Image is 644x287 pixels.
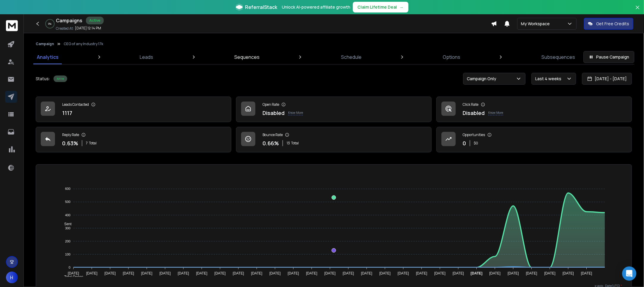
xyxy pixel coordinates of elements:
[141,272,153,276] tspan: [DATE]
[36,76,50,82] p: Status:
[324,272,336,276] tspan: [DATE]
[68,272,79,276] tspan: [DATE]
[398,272,409,276] tspan: [DATE]
[544,272,556,276] tspan: [DATE]
[287,141,290,146] span: 13
[36,42,54,46] button: Campaign
[56,26,74,31] p: Created At:
[489,111,503,115] p: Know More
[48,22,52,26] p: 0 %
[563,272,574,276] tspan: [DATE]
[69,266,70,269] tspan: 0
[56,17,82,24] h1: Campaigns
[62,133,79,137] p: Reply Rate
[584,51,634,63] button: Pause Campaign
[288,272,299,276] tspan: [DATE]
[236,97,432,122] a: Open RateDisabledKnow More
[233,272,244,276] tspan: [DATE]
[474,141,478,146] p: $ 0
[263,102,279,107] p: Open Rate
[306,272,318,276] tspan: [DATE]
[263,109,285,117] p: Disabled
[538,50,579,64] a: Subsequences
[140,53,153,61] p: Leads
[439,50,464,64] a: Options
[263,139,279,147] p: 0.66 %
[251,272,263,276] tspan: [DATE]
[214,272,226,276] tspan: [DATE]
[535,76,564,82] p: Last 4 weeks
[288,111,303,115] p: Know More
[235,53,260,61] p: Sequences
[463,139,466,147] p: 0
[86,17,104,24] div: Active
[123,272,134,276] tspan: [DATE]
[105,272,116,276] tspan: [DATE]
[379,272,391,276] tspan: [DATE]
[343,272,354,276] tspan: [DATE]
[463,133,485,137] p: Opportunities
[443,53,461,61] p: Options
[86,141,88,146] span: 7
[62,102,89,107] p: Leads Contacted
[400,4,404,10] span: →
[89,141,97,146] span: Total
[526,272,537,276] tspan: [DATE]
[453,272,464,276] tspan: [DATE]
[634,4,642,18] button: Close banner
[86,272,98,276] tspan: [DATE]
[434,272,446,276] tspan: [DATE]
[65,200,70,204] tspan: 500
[65,213,70,217] tspan: 400
[341,53,362,61] p: Schedule
[596,21,629,27] p: Get Free Credits
[136,50,157,64] a: Leads
[282,4,351,10] p: Unlock AI-powered affiliate growth
[60,222,72,226] span: Sent
[581,272,592,276] tspan: [DATE]
[178,272,189,276] tspan: [DATE]
[60,275,83,279] span: Total Opens
[463,102,479,107] p: Click Rate
[622,266,637,281] div: Open Intercom Messenger
[361,272,373,276] tspan: [DATE]
[291,141,299,146] span: Total
[584,18,634,30] button: Get Free Credits
[508,272,519,276] tspan: [DATE]
[159,272,171,276] tspan: [DATE]
[75,26,101,31] p: [DATE] 12:14 PM
[236,127,432,152] a: Bounce Rate0.66%13Total
[542,53,575,61] p: Subsequences
[6,272,18,283] button: H
[489,272,501,276] tspan: [DATE]
[463,109,485,117] p: Disabled
[245,4,277,11] span: ReferralStack
[471,272,483,276] tspan: [DATE]
[65,226,70,230] tspan: 300
[36,127,231,152] a: Reply Rate0.63%7Total
[65,253,70,256] tspan: 100
[467,76,499,82] p: Campaign Only
[436,127,632,152] a: Opportunities0$0
[33,50,62,64] a: Analytics
[37,53,59,61] p: Analytics
[353,2,409,12] button: Claim Lifetime Deal→
[521,21,552,27] p: My Workspace
[436,97,632,122] a: Click RateDisabledKnow More
[582,73,632,85] button: [DATE] - [DATE]
[416,272,428,276] tspan: [DATE]
[62,139,78,147] p: 0.63 %
[62,109,72,117] p: 1117
[337,50,365,64] a: Schedule
[269,272,281,276] tspan: [DATE]
[65,187,70,191] tspan: 600
[54,75,67,82] div: Active
[196,272,208,276] tspan: [DATE]
[231,50,263,64] a: Sequences
[65,239,70,243] tspan: 200
[36,97,231,122] a: Leads Contacted1117
[263,133,283,137] p: Bounce Rate
[64,42,103,46] p: CEO of any Industry 17k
